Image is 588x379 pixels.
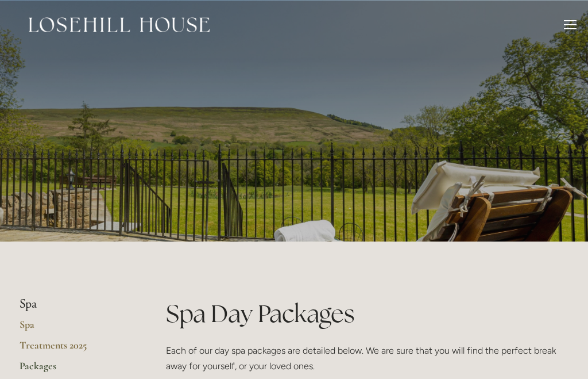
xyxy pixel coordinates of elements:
[29,17,210,32] img: Losehill House
[20,297,129,312] li: Spa
[166,297,568,331] h1: Spa Day Packages
[20,339,129,359] a: Treatments 2025
[20,318,129,339] a: Spa
[166,343,568,374] p: Each of our day spa packages are detailed below. We are sure that you will find the perfect break...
